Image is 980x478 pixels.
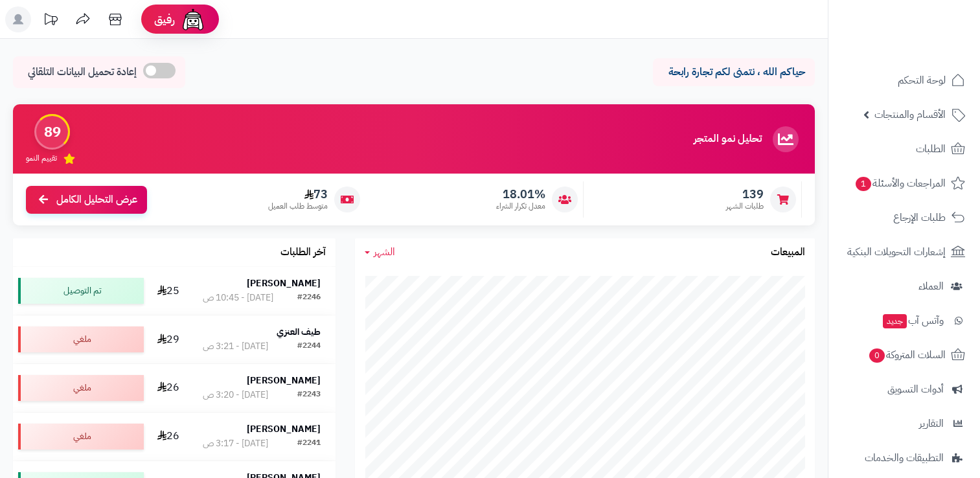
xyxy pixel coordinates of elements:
[726,201,764,212] span: طلبات الشهر
[268,201,328,212] span: متوسط طلب العميل
[918,277,944,295] span: العملاء
[18,278,144,304] div: تم التوصيل
[865,449,944,467] span: التطبيقات والخدمات
[496,187,545,201] span: 18.01%
[836,339,972,370] a: السلات المتروكة0
[18,326,144,352] div: ملغي
[26,153,57,164] span: تقييم النمو
[149,413,188,461] td: 26
[56,192,137,207] span: عرض التحليل الكامل
[297,291,321,304] div: #2246
[280,247,326,258] h3: آخر الطلبات
[874,106,946,124] span: الأقسام والمنتجات
[26,186,147,214] a: عرض التحليل الكامل
[247,277,321,290] strong: [PERSON_NAME]
[154,12,175,27] span: رفيق
[892,36,968,63] img: logo-2.png
[247,422,321,436] strong: [PERSON_NAME]
[268,187,328,201] span: 73
[18,424,144,450] div: ملغي
[28,65,137,80] span: إعادة تحميل البيانات التلقائي
[203,340,268,353] div: [DATE] - 3:21 ص
[694,133,762,145] h3: تحليل نمو المتجر
[203,437,268,450] div: [DATE] - 3:17 ص
[869,348,885,363] span: 0
[836,271,972,302] a: العملاء
[836,408,972,439] a: التقارير
[836,236,972,267] a: إشعارات التحويلات البنكية
[856,177,871,191] span: 1
[180,6,206,32] img: ai-face.png
[836,442,972,473] a: التطبيقات والخدمات
[836,374,972,405] a: أدوات التسويق
[919,415,944,433] span: التقارير
[203,291,273,304] div: [DATE] - 10:45 ص
[771,247,805,258] h3: المبيعات
[883,314,907,328] span: جديد
[149,315,188,363] td: 29
[663,65,805,80] p: حياكم الله ، نتمنى لكم تجارة رابحة
[277,325,321,339] strong: طيف العنزي
[836,202,972,233] a: طلبات الإرجاع
[898,71,946,89] span: لوحة التحكم
[836,133,972,165] a: الطلبات
[868,346,946,364] span: السلات المتروكة
[854,174,946,192] span: المراجعات والأسئلة
[916,140,946,158] span: الطلبات
[34,6,67,36] a: تحديثات المنصة
[836,305,972,336] a: وآتس آبجديد
[365,245,395,260] a: الشهر
[297,437,321,450] div: #2241
[847,243,946,261] span: إشعارات التحويلات البنكية
[203,389,268,402] div: [DATE] - 3:20 ص
[496,201,545,212] span: معدل تكرار الشراء
[18,375,144,401] div: ملغي
[297,340,321,353] div: #2244
[374,244,395,260] span: الشهر
[893,209,946,227] span: طلبات الإرجاع
[836,168,972,199] a: المراجعات والأسئلة1
[726,187,764,201] span: 139
[247,374,321,387] strong: [PERSON_NAME]
[882,312,944,330] span: وآتس آب
[149,267,188,315] td: 25
[149,364,188,412] td: 26
[836,65,972,96] a: لوحة التحكم
[297,389,321,402] div: #2243
[887,380,944,398] span: أدوات التسويق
